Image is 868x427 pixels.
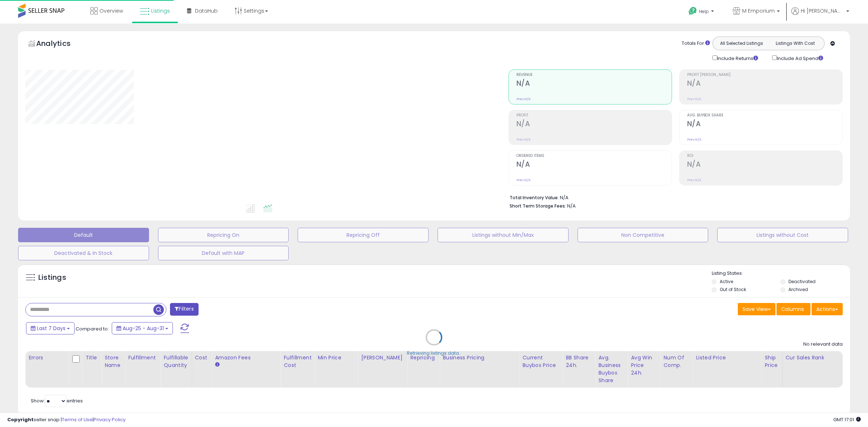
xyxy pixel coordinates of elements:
button: Repricing Off [298,228,429,242]
h2: N/A [516,120,672,129]
span: M Emporium [742,7,775,14]
b: Short Term Storage Fees: [510,203,566,209]
small: Prev: N/A [516,178,531,182]
span: Avg. Buybox Share [687,114,842,118]
span: Profit [516,114,672,118]
button: Listings With Cost [768,39,822,48]
button: Deactivated & In Stock [18,246,149,260]
button: Default with MAP [158,246,289,260]
span: Overview [99,7,123,14]
strong: Copyright [7,416,34,423]
span: N/A [567,202,576,209]
span: Listings [151,7,170,14]
div: Include Returns [707,54,767,62]
div: seller snap | | [7,417,125,423]
div: Include Ad Spend [767,54,835,62]
span: Profit [PERSON_NAME] [687,73,842,77]
span: ROI [687,154,842,158]
small: Prev: N/A [687,97,701,101]
h2: N/A [516,79,672,89]
h2: N/A [687,79,842,89]
small: Prev: N/A [687,178,701,182]
i: Get Help [688,7,697,16]
a: Hi [PERSON_NAME] [791,7,849,24]
span: Help [699,8,709,14]
h2: N/A [516,160,672,170]
h5: Analytics [36,38,85,50]
span: Hi [PERSON_NAME] [801,7,844,14]
span: DataHub [195,7,218,14]
b: Total Inventory Value: [510,195,559,201]
span: Revenue [516,73,672,77]
a: Help [683,1,721,24]
button: Repricing On [158,228,289,242]
li: N/A [510,193,837,201]
button: Listings without Cost [717,228,848,242]
button: All Selected Listings [715,39,769,48]
h2: N/A [687,120,842,129]
small: Prev: N/A [687,137,701,142]
button: Non Competitive [578,228,709,242]
h2: N/A [687,160,842,170]
div: Retrieving listings data.. [407,350,461,356]
button: Default [18,228,149,242]
span: Ordered Items [516,154,672,158]
button: Listings without Min/Max [438,228,569,242]
small: Prev: N/A [516,97,531,101]
small: Prev: N/A [516,137,531,142]
div: Totals For [682,40,710,47]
